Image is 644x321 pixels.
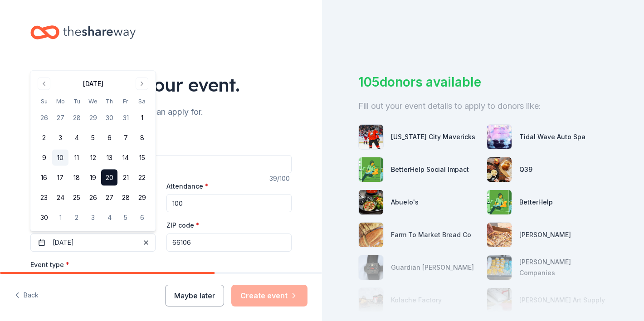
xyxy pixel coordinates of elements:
button: 1 [52,209,68,226]
button: 23 [36,190,52,206]
button: 30 [36,209,52,226]
button: 2 [36,130,52,146]
button: 26 [85,190,101,206]
img: photo for Tidal Wave Auto Spa [487,125,512,149]
button: 8 [134,130,150,146]
button: 17 [52,170,68,186]
button: 4 [68,130,85,146]
button: 29 [134,190,150,206]
button: 12 [85,150,101,166]
img: photo for Abuelo's [359,190,383,214]
img: photo for Kansas City Mavericks [359,125,383,149]
button: 4 [101,209,117,226]
button: Go to previous month [38,78,50,90]
button: 3 [52,130,68,146]
button: 26 [36,110,52,126]
input: 20 [166,194,292,212]
div: BetterHelp Social Impact [391,164,469,175]
button: 2 [68,209,85,226]
th: Friday [117,97,134,106]
input: Spring Fundraiser [30,155,292,173]
label: ZIP code [166,221,200,230]
button: [DATE] [30,233,156,252]
button: 1 [134,110,150,126]
button: 27 [52,110,68,126]
button: Maybe later [165,285,224,306]
button: 15 [134,150,150,166]
th: Monday [52,97,68,106]
div: 39 /100 [269,173,292,184]
div: Fill out your event details to apply to donors like: [358,99,608,113]
button: Go to next month [136,78,148,90]
th: Thursday [101,97,117,106]
div: Abuelo's [391,197,419,208]
button: 7 [117,130,134,146]
button: 31 [117,110,134,126]
div: [US_STATE] City Mavericks [391,131,475,142]
button: 19 [85,170,101,186]
button: 10 [52,150,68,166]
label: Attendance [166,182,209,191]
div: BetterHelp [519,197,553,208]
th: Wednesday [85,97,101,106]
button: 25 [68,190,85,206]
button: 24 [52,190,68,206]
img: photo for Q39 [487,157,512,182]
button: 21 [117,170,134,186]
div: Tidal Wave Auto Spa [519,131,585,142]
th: Tuesday [68,97,85,106]
img: photo for BetterHelp Social Impact [359,157,383,182]
button: 5 [85,130,101,146]
button: 6 [101,130,117,146]
button: 14 [117,150,134,166]
button: 9 [36,150,52,166]
th: Saturday [134,97,150,106]
button: 20 [101,170,117,186]
th: Sunday [36,97,52,106]
div: We'll find in-kind donations you can apply for. [30,105,292,119]
button: Back [15,286,39,305]
div: [DATE] [83,78,103,89]
div: Tell us about your event. [30,72,292,97]
button: 18 [68,170,85,186]
input: 12345 (U.S. only) [166,233,292,252]
button: 13 [101,150,117,166]
label: Event type [30,260,69,269]
button: 30 [101,110,117,126]
button: 22 [134,170,150,186]
img: photo for BetterHelp [487,190,512,214]
button: 16 [36,170,52,186]
div: Q39 [519,164,532,175]
button: 3 [85,209,101,226]
button: 28 [117,190,134,206]
button: 29 [85,110,101,126]
button: 5 [117,209,134,226]
button: 28 [68,110,85,126]
button: 6 [134,209,150,226]
button: 11 [68,150,85,166]
button: 27 [101,190,117,206]
div: 105 donors available [358,73,608,92]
